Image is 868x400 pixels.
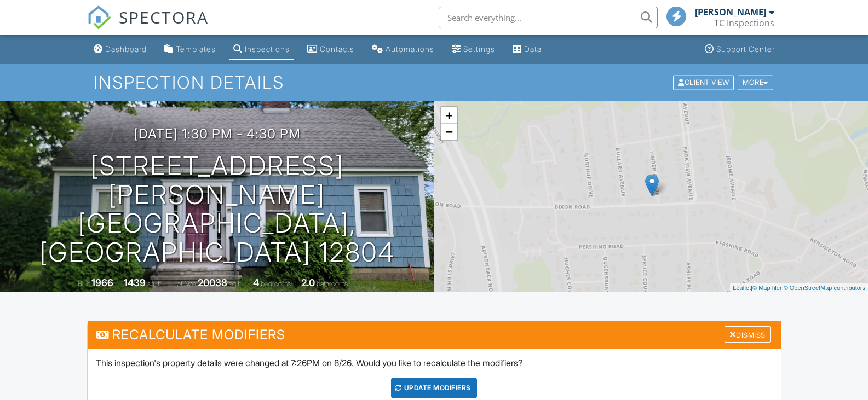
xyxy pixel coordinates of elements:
a: Automations (Basic) [367,39,439,60]
a: © OpenStreetMap contributors [784,285,865,291]
a: Data [508,39,546,60]
a: Templates [160,39,220,60]
h3: Recalculate Modifiers [88,321,781,348]
div: TC Inspections [714,18,774,28]
a: Zoom in [441,107,457,124]
h3: [DATE] 1:30 pm - 4:30 pm [134,126,301,141]
div: Contacts [320,44,354,54]
span: Lot Size [173,280,196,288]
div: 1439 [124,277,146,288]
img: The Best Home Inspection Software - Spectora [87,5,111,30]
div: 1966 [91,277,113,288]
div: Support Center [716,44,775,54]
a: Leaflet [733,285,751,291]
h1: Inspection Details [94,73,774,92]
div: Dashboard [105,44,147,54]
span: Built [78,280,90,288]
span: bathrooms [317,280,348,288]
div: 2.0 [301,277,315,288]
div: 4 [253,277,259,288]
input: Search everything... [439,7,658,28]
div: [PERSON_NAME] [695,7,766,18]
div: Data [524,44,542,54]
div: Automations [386,44,434,54]
div: Settings [463,44,495,54]
a: Contacts [303,39,359,60]
a: Zoom out [441,124,457,140]
a: © MapTiler [752,285,782,291]
span: SPECTORA [119,5,209,28]
div: | [730,283,868,293]
div: UPDATE Modifiers [391,378,477,398]
a: Client View [672,78,737,86]
div: 20038 [198,277,227,288]
div: Templates [176,44,216,54]
div: More [738,75,773,90]
h1: [STREET_ADDRESS][PERSON_NAME] [GEOGRAPHIC_DATA], [GEOGRAPHIC_DATA] 12804 [18,152,417,267]
a: Inspections [229,39,294,60]
span: bedrooms [261,280,291,288]
a: Settings [447,39,499,60]
a: Dashboard [89,39,151,60]
div: Client View [673,75,734,90]
span: sq. ft. [147,280,163,288]
div: Inspections [245,44,290,54]
div: Dismiss [725,326,771,343]
a: SPECTORA [87,15,209,38]
span: sq.ft. [229,280,243,288]
a: Support Center [700,39,779,60]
